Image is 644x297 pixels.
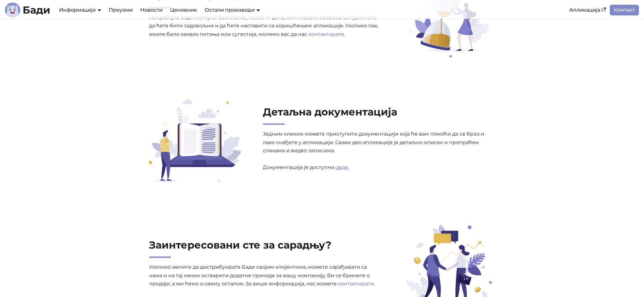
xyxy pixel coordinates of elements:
[136,5,166,15] a: Новости
[263,130,495,171] p: Једним кликом можете приступити документацији која ће вам помоћи да се брзо и лако снађете у апли...
[205,7,260,13] a: Остали производи
[610,5,639,15] a: Контакт
[5,3,20,18] img: Лого
[335,164,348,170] a: овде
[147,98,245,183] img: Детаљна документација
[5,3,50,18] a: ЛогоБади
[149,263,381,288] p: Уколико желите да дистрибуирате Бади својим клијентима, можете сарађивати са нама и на тај начин ...
[263,106,495,125] h2: Детаљна документација
[23,5,50,15] b: Бади
[105,5,136,15] a: Преузми
[149,14,381,38] p: Испробајте Бади потпуно бесплатно, током 14 дана, без икаквих обавеза. Сигурни смо да ћете бити з...
[149,239,381,258] h2: Заинтересовани сте за сарадњу?
[338,281,374,287] a: контактирати
[59,7,101,13] a: Информације
[166,5,201,15] a: Ценовник
[565,5,610,15] a: Апликација
[308,31,344,37] a: контактирате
